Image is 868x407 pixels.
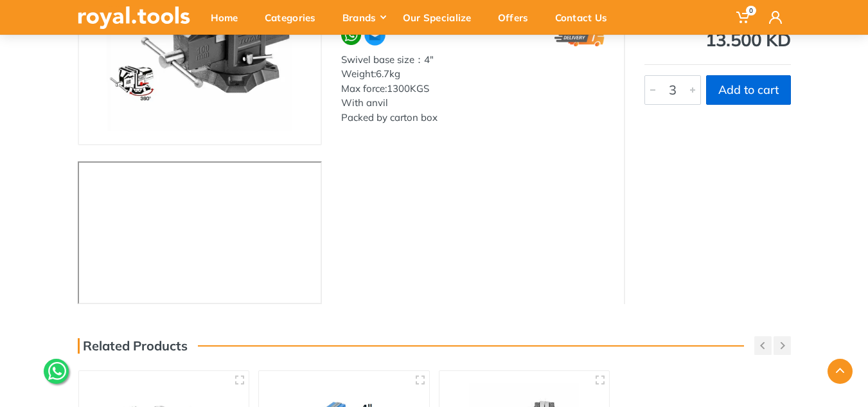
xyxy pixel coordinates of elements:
[489,4,546,31] div: Offers
[341,67,605,82] div: Weight:6.7kg
[341,24,362,45] img: wa.webp
[202,4,256,31] div: Home
[394,4,489,31] div: Our Specialize
[746,6,756,15] span: 0
[78,6,190,29] img: royal.tools Logo
[644,31,791,49] div: 13.500 KD
[706,75,791,105] button: Add to cart
[364,24,386,46] img: ma.webp
[341,53,605,68] div: Swivel base size：4"
[78,338,188,354] h3: Related Products
[341,111,605,125] div: Packed by carton box
[341,82,605,96] div: Max force:1300KGS
[341,96,605,111] div: With anvil
[546,4,625,31] div: Contact Us
[554,24,605,46] img: express.png
[256,4,333,31] div: Categories
[333,4,394,31] div: Brands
